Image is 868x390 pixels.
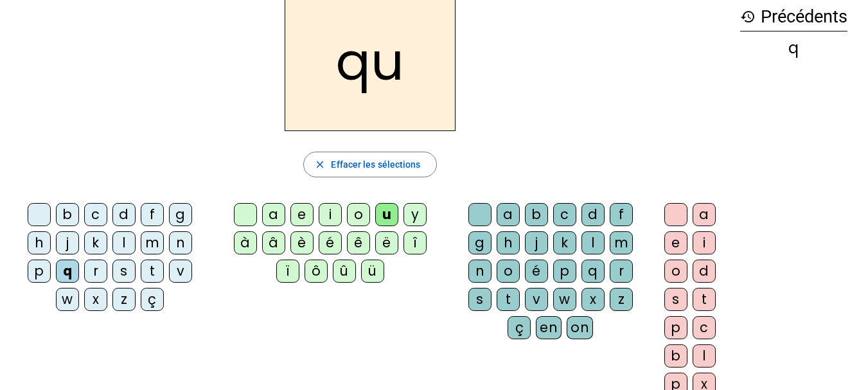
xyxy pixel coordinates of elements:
[740,40,847,56] div: q
[375,203,398,226] div: u
[56,288,79,311] div: w
[610,288,633,311] div: z
[553,231,576,254] div: k
[610,203,633,226] div: f
[262,203,285,226] div: a
[664,288,687,311] div: s
[28,231,51,254] div: h
[56,260,79,283] div: q
[610,231,633,254] div: m
[497,203,520,226] div: a
[361,260,384,283] div: ü
[664,344,687,368] div: b
[290,203,314,226] div: e
[56,203,79,226] div: b
[525,288,548,311] div: v
[84,260,107,283] div: r
[112,260,136,283] div: s
[347,203,370,226] div: o
[141,288,164,311] div: ç
[84,231,107,254] div: k
[314,159,326,170] mat-icon: close
[740,3,847,31] h3: Précédents
[84,288,107,311] div: x
[403,231,427,254] div: î
[28,260,51,283] div: p
[693,203,716,226] div: a
[468,231,492,254] div: g
[553,203,576,226] div: c
[693,344,716,368] div: l
[169,203,192,226] div: g
[112,203,136,226] div: d
[664,316,687,339] div: p
[84,203,107,226] div: c
[262,231,285,254] div: â
[468,288,492,311] div: s
[468,260,492,283] div: n
[169,231,192,254] div: n
[290,231,314,254] div: è
[581,260,605,283] div: q
[141,231,164,254] div: m
[319,203,342,226] div: i
[553,288,576,311] div: w
[664,260,687,283] div: o
[403,203,427,226] div: y
[112,231,136,254] div: l
[508,316,531,339] div: ç
[333,260,356,283] div: û
[141,260,164,283] div: t
[664,231,687,254] div: e
[234,231,257,254] div: à
[525,231,548,254] div: j
[567,316,593,339] div: on
[693,260,716,283] div: d
[693,231,716,254] div: i
[112,288,136,311] div: z
[525,260,548,283] div: é
[581,203,605,226] div: d
[581,231,605,254] div: l
[740,9,756,24] mat-icon: history
[305,260,328,283] div: ô
[693,288,716,311] div: t
[347,231,370,254] div: ê
[56,231,79,254] div: j
[303,152,436,177] button: Effacer les sélections
[331,157,420,172] span: Effacer les sélections
[553,260,576,283] div: p
[693,316,716,339] div: c
[581,288,605,311] div: x
[319,231,342,254] div: é
[141,203,164,226] div: f
[276,260,299,283] div: ï
[497,260,520,283] div: o
[536,316,562,339] div: en
[525,203,548,226] div: b
[169,260,192,283] div: v
[375,231,398,254] div: ë
[497,288,520,311] div: t
[497,231,520,254] div: h
[610,260,633,283] div: r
